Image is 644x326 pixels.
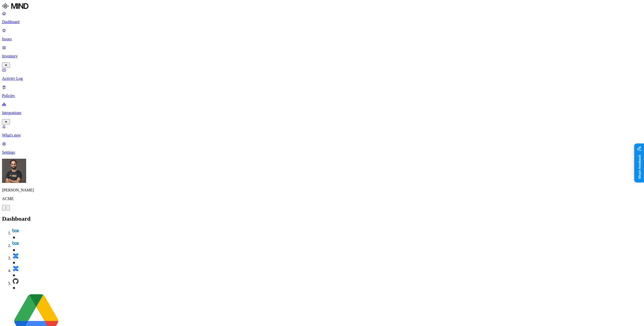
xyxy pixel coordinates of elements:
[2,215,642,222] h2: Dashboard
[2,142,642,155] a: Settings
[2,102,642,124] a: Integrations
[2,2,642,11] a: MIND
[2,45,642,67] a: Inventory
[2,85,642,98] a: Policies
[2,133,642,138] p: What's new
[2,54,642,58] p: Inventory
[12,240,19,247] img: box.svg
[2,197,642,201] p: ACME
[12,227,19,234] img: box.svg
[12,265,19,272] img: confluence.svg
[2,150,642,155] p: Settings
[2,37,642,41] p: Issues
[2,28,642,41] a: Issues
[2,20,642,24] p: Dashboard
[2,111,642,115] p: Integrations
[2,76,642,81] p: Activity Log
[12,252,19,259] img: confluence.svg
[2,68,642,81] a: Activity Log
[2,11,642,24] a: Dashboard
[2,159,26,183] img: Ohad Abarbanel
[2,93,642,98] p: Policies
[12,278,19,285] img: github.svg
[2,2,28,10] img: MIND
[2,124,642,138] a: What's new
